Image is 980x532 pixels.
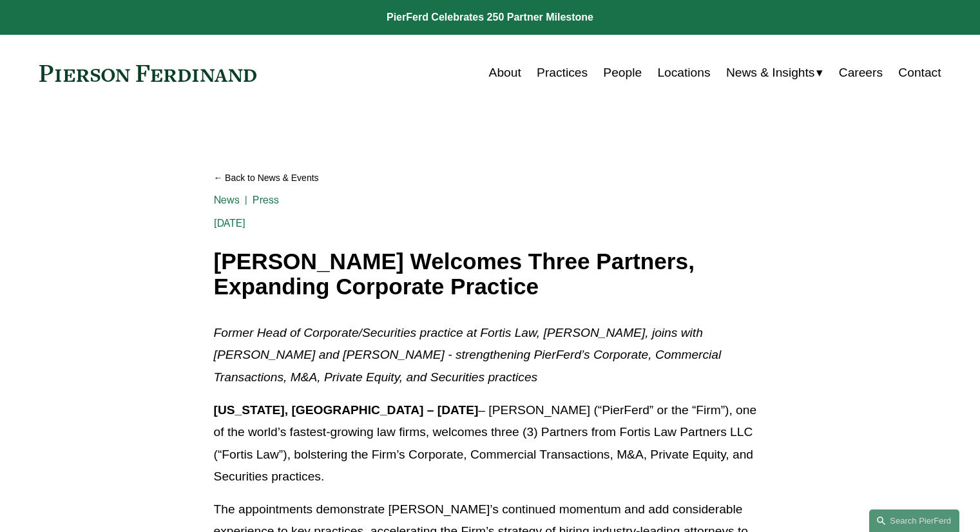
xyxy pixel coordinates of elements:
[214,249,767,299] h1: [PERSON_NAME] Welcomes Three Partners, Expanding Corporate Practice
[214,399,767,488] p: – [PERSON_NAME] (“PierFerd” or the “Firm”), one of the world’s fastest-growing law firms, welcome...
[214,167,767,189] a: Back to News & Events
[214,326,725,384] em: Former Head of Corporate/Securities practice at Fortis Law, [PERSON_NAME], joins with [PERSON_NAM...
[603,61,642,85] a: People
[214,194,240,206] a: News
[898,61,941,85] a: Contact
[869,509,959,532] a: Search this site
[657,61,710,85] a: Locations
[726,62,815,84] span: News & Insights
[253,194,279,206] a: Press
[214,403,479,417] strong: [US_STATE], [GEOGRAPHIC_DATA] – [DATE]
[726,61,823,85] a: folder dropdown
[489,61,521,85] a: About
[839,61,883,85] a: Careers
[537,61,588,85] a: Practices
[214,217,246,229] span: [DATE]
